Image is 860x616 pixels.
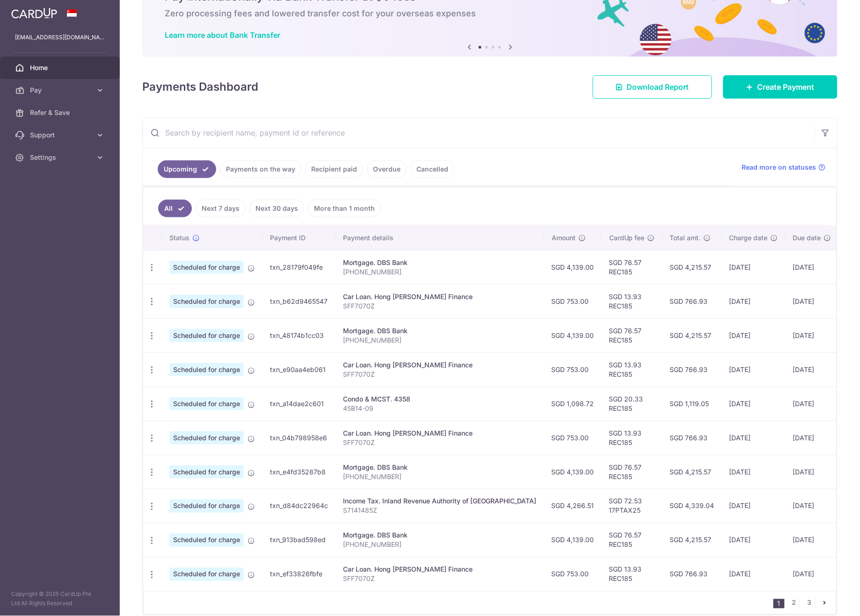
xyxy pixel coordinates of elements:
td: SGD 766.93 [663,284,722,318]
div: Car Loan. Hong [PERSON_NAME] Finance [343,292,537,301]
p: [PHONE_NUMBER] [343,540,537,550]
span: Scheduled for charge [169,329,244,342]
td: [DATE] [786,455,839,489]
span: Read more on statuses [742,163,816,172]
span: Scheduled for charge [169,261,244,274]
td: SGD 766.93 [663,352,722,387]
li: 1 [773,599,785,609]
td: SGD 766.93 [663,557,722,591]
span: Scheduled for charge [169,363,244,376]
div: Car Loan. Hong [PERSON_NAME] Finance [343,360,537,370]
td: txn_04b798958e6 [262,421,335,455]
td: SGD 13.93 REC185 [602,352,663,387]
td: SGD 753.00 [544,557,602,591]
a: Create Payment [723,75,838,99]
span: Scheduled for charge [169,397,244,410]
td: [DATE] [786,284,839,318]
td: SGD 13.93 REC185 [602,557,663,591]
td: SGD 4,139.00 [544,250,602,284]
p: 45B14-09 [343,404,537,413]
td: SGD 4,215.57 [663,318,722,352]
td: SGD 753.00 [544,284,602,318]
a: Payments on the way [220,160,301,178]
a: 3 [804,597,815,609]
td: [DATE] [786,250,839,284]
p: S7141485Z [343,506,537,516]
h6: Zero processing fees and lowered transfer cost for your overseas expenses [165,8,815,19]
td: [DATE] [786,523,839,557]
span: Home [30,63,92,72]
a: Recipient paid [305,160,363,178]
td: txn_28179f049fe [262,250,335,284]
td: [DATE] [722,284,786,318]
div: Car Loan. Hong [PERSON_NAME] Finance [343,429,537,438]
td: SGD 76.57 REC185 [602,455,663,489]
td: SGD 4,139.00 [544,455,602,489]
a: Overdue [367,160,407,178]
td: SGD 753.00 [544,421,602,455]
a: 2 [788,597,800,609]
div: Mortgage. DBS Bank [343,326,537,336]
td: [DATE] [722,421,786,455]
span: Settings [30,153,92,162]
span: Scheduled for charge [169,295,244,308]
td: [DATE] [722,523,786,557]
td: [DATE] [786,318,839,352]
span: Charge date [729,233,768,243]
span: Scheduled for charge [169,568,244,581]
input: Search by recipient name, payment id or reference [143,118,815,148]
a: Next 30 days [249,200,304,217]
nav: pager [773,592,836,614]
p: SFF7070Z [343,574,537,584]
p: SFF7070Z [343,370,537,379]
span: Total amt. [670,233,701,243]
td: txn_b62d9465547 [262,284,335,318]
a: Download Report [593,75,712,99]
td: txn_913bad598ed [262,523,335,557]
td: [DATE] [722,352,786,387]
a: Upcoming [158,160,216,178]
td: [DATE] [722,557,786,591]
span: Download Report [627,81,689,93]
td: [DATE] [722,455,786,489]
td: SGD 4,215.57 [663,455,722,489]
div: Income Tax. Inland Revenue Authority of [GEOGRAPHIC_DATA] [343,497,537,506]
span: Due date [793,233,821,243]
td: [DATE] [722,250,786,284]
a: Next 7 days [196,200,246,217]
span: Refer & Save [30,108,92,117]
div: Mortgage. DBS Bank [343,531,537,540]
td: txn_e90aa4eb061 [262,352,335,387]
span: Support [30,130,92,140]
td: SGD 1,119.05 [663,387,722,421]
td: [DATE] [786,557,839,591]
td: [DATE] [722,489,786,523]
th: Payment ID [262,226,335,250]
td: SGD 4,266.51 [544,489,602,523]
div: Mortgage. DBS Bank [343,258,537,267]
p: [PHONE_NUMBER] [343,267,537,277]
td: SGD 4,215.57 [663,250,722,284]
td: [DATE] [786,421,839,455]
div: Mortgage. DBS Bank [343,463,537,472]
td: SGD 4,139.00 [544,318,602,352]
a: All [158,200,192,217]
span: Status [169,233,189,243]
span: CardUp fee [609,233,645,243]
td: SGD 4,139.00 [544,523,602,557]
td: SGD 753.00 [544,352,602,387]
td: [DATE] [722,318,786,352]
th: Payment details [335,226,544,250]
td: [DATE] [786,387,839,421]
td: SGD 20.33 REC185 [602,387,663,421]
a: Learn more about Bank Transfer [165,30,280,40]
span: Pay [30,86,92,95]
td: SGD 76.57 REC185 [602,250,663,284]
img: CardUp [11,7,57,19]
td: SGD 4,339.04 [663,489,722,523]
span: Scheduled for charge [169,534,244,547]
td: SGD 72.53 17PTAX25 [602,489,663,523]
td: txn_ef33826fbfe [262,557,335,591]
td: txn_e4fd35287b8 [262,455,335,489]
td: SGD 76.57 REC185 [602,318,663,352]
